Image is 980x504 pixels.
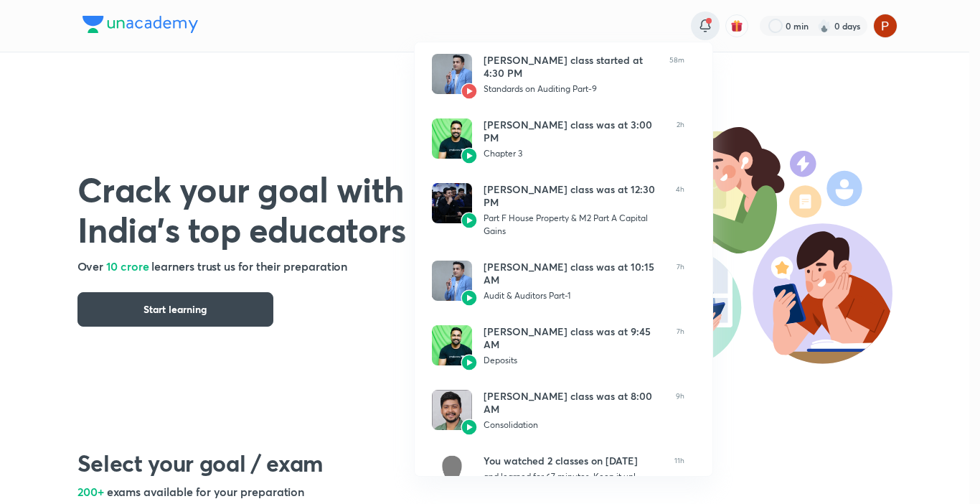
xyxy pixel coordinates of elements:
[484,390,664,416] div: [PERSON_NAME] class was at 8:00 AM
[415,249,702,314] a: AvatarAvatar[PERSON_NAME] class was at 10:15 AMAudit & Auditors Part-17h
[432,183,472,223] img: Avatar
[461,289,478,307] img: Avatar
[484,54,658,80] div: [PERSON_NAME] class started at 4:30 PM
[484,354,665,367] div: Deposits
[484,325,665,351] div: [PERSON_NAME] class was at 9:45 AM
[432,390,472,430] img: Avatar
[415,107,702,172] a: AvatarAvatar[PERSON_NAME] class was at 3:00 PMChapter 32h
[461,354,478,371] img: Avatar
[484,261,665,286] div: [PERSON_NAME] class was at 10:15 AM
[461,419,478,436] img: Avatar
[484,419,664,431] div: Consolidation
[432,54,472,94] img: Avatar
[461,147,478,164] img: Avatar
[484,470,663,483] div: and learned for 67 minutes. Keep it up!
[432,118,472,159] img: Avatar
[432,261,472,301] img: Avatar
[484,289,665,302] div: Audit & Auditors Part-1
[676,183,684,238] span: 4h
[432,325,472,365] img: Avatar
[432,454,472,495] img: Avatar
[674,454,684,495] span: 11h
[669,54,684,95] span: 58m
[484,147,665,160] div: Chapter 3
[461,83,478,100] img: Avatar
[415,42,702,107] a: AvatarAvatar[PERSON_NAME] class started at 4:30 PMStandards on Auditing Part-958m
[677,261,684,302] span: 7h
[484,83,658,95] div: Standards on Auditing Part-9
[415,172,702,249] a: AvatarAvatar[PERSON_NAME] class was at 12:30 PMPart F House Property & M2 Part A Capital Gains4h
[415,378,702,443] a: AvatarAvatar[PERSON_NAME] class was at 8:00 AMConsolidation9h
[484,454,663,467] div: You watched 2 classes on [DATE]
[484,118,665,144] div: [PERSON_NAME] class was at 3:00 PM
[677,118,684,160] span: 2h
[484,212,664,238] div: Part F House Property & M2 Part A Capital Gains
[415,314,702,378] a: AvatarAvatar[PERSON_NAME] class was at 9:45 AMDeposits7h
[484,183,664,209] div: [PERSON_NAME] class was at 12:30 PM
[676,390,684,431] span: 9h
[677,325,684,367] span: 7h
[461,212,478,229] img: Avatar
